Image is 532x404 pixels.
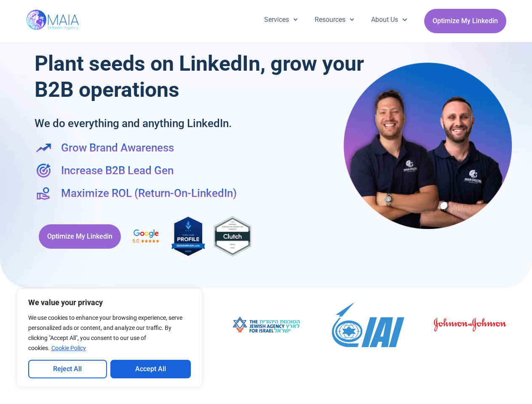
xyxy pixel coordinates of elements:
a: Resources [306,9,363,31]
button: Accept All [110,360,191,378]
a: Optimize My Linkedin [39,224,121,249]
a: About Us [363,9,415,31]
span: Grow Brand Awareness [59,140,174,156]
p: We use cookies to enhance your browsing experience, serve personalized ads or content, and analyz... [28,313,191,353]
span: Maximize ROL (Return-On-LinkedIn) [59,185,237,201]
div: We value your privacy [17,289,202,387]
button: Reject All [28,360,107,378]
span: Optimize My Linkedin [47,229,112,245]
h1: Plant seeds on LinkedIn, grow your B2B operations [35,50,368,103]
h2: We do everything and anything LinkedIn. [35,115,313,131]
a: Cookie Policy [51,344,86,352]
div: 10 / 19 [434,317,506,335]
p: We value your privacy [28,298,191,308]
nav: Menu [256,9,416,31]
img: Israel_Aerospace_Industries_logo.svg [332,302,404,347]
span: Increase B2B Lead Gen [59,162,174,178]
img: Maia Digital- Shay & Eli [344,62,512,229]
div: Image Carousel [26,288,506,364]
span: Optimize My Linkedin [433,13,498,29]
img: johnson-johnson-4 [434,317,506,332]
img: MAIA Digital's rating on DesignRush, the industry-leading B2B Marketplace connecting brands with ... [171,214,205,259]
img: image003 (1) [230,312,302,338]
div: 9 / 19 [332,302,404,350]
a: Optimize My Linkedin [424,9,506,33]
div: 8 / 19 [230,312,302,340]
a: Services [256,9,306,31]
